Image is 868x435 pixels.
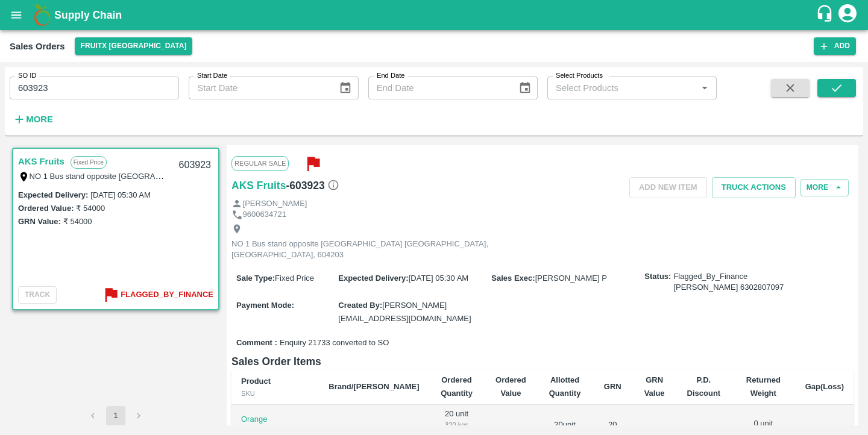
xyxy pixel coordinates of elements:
label: Created By : [338,301,382,310]
label: NO 1 Bus stand opposite [GEOGRAPHIC_DATA] [GEOGRAPHIC_DATA], [GEOGRAPHIC_DATA], 604203 [30,171,401,181]
h6: - 603923 [286,177,339,194]
span: [PERSON_NAME] P [535,274,607,283]
label: Sales Exec : [491,274,535,283]
b: Ordered Quantity [441,375,473,398]
p: 9600634721 [243,209,286,221]
a: AKS Fruits [231,177,286,194]
button: Choose date [334,77,357,99]
b: Brand/[PERSON_NAME] [329,382,419,391]
label: Expected Delivery : [338,274,408,283]
span: Enquiry 21733 converted to SO [280,337,389,349]
p: [PERSON_NAME] [243,198,307,210]
a: AKS Fruits [18,154,64,169]
button: page 1 [106,406,125,425]
label: Comment : [236,337,277,349]
label: SO ID [18,71,36,81]
label: Start Date [197,71,227,81]
span: Fixed Price [275,274,314,283]
label: ₹ 54000 [76,204,105,213]
button: Truck Actions [712,177,796,198]
a: Supply Chain [54,7,816,23]
b: GRN Value [644,375,665,398]
div: account of current user [837,2,858,28]
button: Select DC [75,37,193,55]
label: Status: [644,271,671,283]
button: open drawer [2,1,30,29]
nav: pagination navigation [81,406,150,425]
input: Select Products [551,80,693,96]
img: logo [30,3,54,27]
button: More [10,109,56,130]
span: [DATE] 05:30 AM [409,274,468,283]
b: GRN [604,382,621,391]
b: Returned Weight [746,375,781,398]
p: NO 1 Bus stand opposite [GEOGRAPHIC_DATA] [GEOGRAPHIC_DATA], [GEOGRAPHIC_DATA], 604203 [231,239,503,261]
input: End Date [368,77,509,99]
label: [DATE] 05:30 AM [90,190,150,199]
b: Flagged_By_Finance [121,288,213,302]
b: Allotted Quantity [549,375,581,398]
span: [PERSON_NAME][EMAIL_ADDRESS][DOMAIN_NAME] [338,301,471,323]
span: Flagged_By_Finance [673,271,784,293]
button: Open [697,80,712,96]
div: customer-support [816,4,837,26]
div: SKU [241,388,309,399]
button: Add [814,37,856,55]
label: GRN Value: [18,217,61,226]
b: Product [241,377,271,386]
label: Ordered Value: [18,204,74,213]
input: Enter SO ID [10,77,179,99]
label: Select Products [556,71,603,81]
label: ₹ 54000 [63,217,92,226]
div: Sales Orders [10,39,65,54]
input: Start Date [189,77,329,99]
p: Fixed Price [71,156,107,169]
strong: More [26,114,53,124]
h6: Sales Order Items [231,353,854,370]
label: End Date [377,71,404,81]
b: P.D. Discount [687,375,721,398]
div: [PERSON_NAME] 6302807097 [673,282,784,293]
button: Choose date [514,77,536,99]
div: 603923 [172,151,218,180]
label: Payment Mode : [236,301,294,310]
button: More [800,179,849,196]
b: Ordered Value [495,375,526,398]
b: Supply Chain [54,9,122,21]
button: Flagged_By_Finance [101,285,213,305]
label: Expected Delivery : [18,190,88,199]
b: Gap(Loss) [805,382,844,391]
label: Sale Type : [236,274,275,283]
span: Regular Sale [231,156,289,171]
